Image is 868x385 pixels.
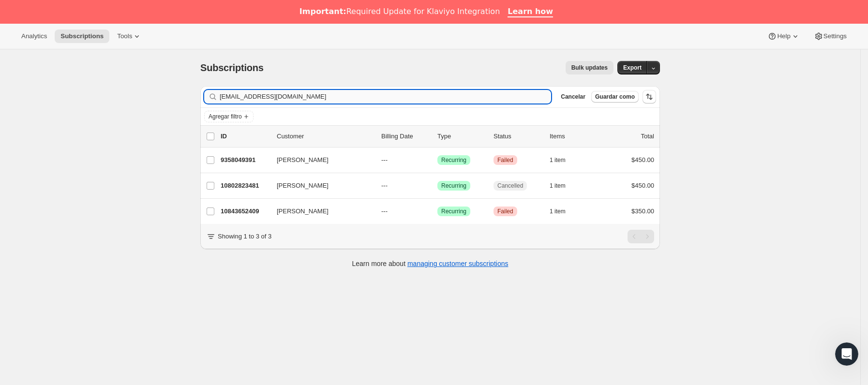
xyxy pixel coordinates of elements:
[566,61,614,74] button: Bulk updates
[550,205,576,218] button: 1 item
[497,207,513,215] span: Failed
[204,111,254,122] button: Agregar filtro
[441,207,466,215] span: Recurring
[591,91,639,103] button: Guardar como
[623,64,642,72] span: Export
[381,207,388,215] span: ---
[497,182,523,190] span: Cancelled
[271,152,368,168] button: [PERSON_NAME]
[407,260,509,267] a: managing customer subscriptions
[299,7,500,16] div: Required Update for Klaviyo Integration
[271,204,368,219] button: [PERSON_NAME]
[221,153,654,167] div: 9358049391[PERSON_NAME]---LogradoRecurringCríticoFailed1 item$450.00
[508,7,553,17] a: Learn how
[631,182,654,189] span: $450.00
[299,7,346,16] b: Important:
[561,93,585,101] span: Cancelar
[557,91,589,103] button: Cancelar
[277,155,329,165] span: [PERSON_NAME]
[271,178,368,193] button: [PERSON_NAME]
[221,181,269,191] p: 10802823481
[221,132,654,141] div: IDCustomerBilling DateTypeStatusItemsTotal
[60,32,104,40] span: Subscriptions
[550,132,598,141] div: Items
[835,342,858,366] iframe: Intercom live chat
[200,62,264,73] span: Subscriptions
[808,30,853,43] button: Settings
[571,64,608,72] span: Bulk updates
[15,30,53,43] button: Analytics
[218,232,271,241] p: Showing 1 to 3 of 3
[550,179,576,192] button: 1 item
[221,205,654,218] div: 10843652409[PERSON_NAME]---LogradoRecurringCríticoFailed1 item$350.00
[381,156,388,163] span: ---
[441,156,466,164] span: Recurring
[117,32,132,40] span: Tools
[437,132,486,141] div: Type
[643,90,656,104] button: Ordenar los resultados
[631,207,654,215] span: $350.00
[762,30,806,43] button: Help
[352,259,509,268] p: Learn more about
[628,230,654,243] nav: Paginación
[220,90,551,104] input: Filter subscribers
[777,32,790,40] span: Help
[494,132,542,141] p: Status
[497,156,513,164] span: Failed
[550,182,566,190] span: 1 item
[277,207,329,216] span: [PERSON_NAME]
[209,113,242,120] span: Agregar filtro
[221,132,269,141] p: ID
[617,61,647,74] button: Export
[221,207,269,216] p: 10843652409
[111,30,148,43] button: Tools
[221,179,654,192] div: 10802823481[PERSON_NAME]---LogradoRecurringCancelled1 item$450.00
[550,207,566,215] span: 1 item
[21,32,47,40] span: Analytics
[221,155,269,165] p: 9358049391
[641,132,654,141] p: Total
[277,132,374,141] p: Customer
[550,156,566,164] span: 1 item
[441,182,466,190] span: Recurring
[381,182,388,189] span: ---
[595,93,635,101] span: Guardar como
[823,32,847,40] span: Settings
[55,30,109,43] button: Subscriptions
[550,153,576,167] button: 1 item
[381,132,430,141] p: Billing Date
[277,181,329,191] span: [PERSON_NAME]
[631,156,654,163] span: $450.00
